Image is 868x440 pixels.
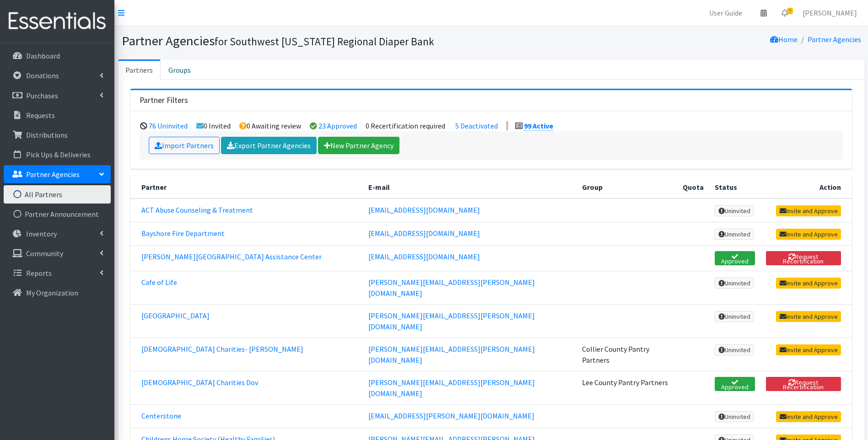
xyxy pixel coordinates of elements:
a: Requests [4,106,111,124]
a: [PERSON_NAME][EMAIL_ADDRESS][PERSON_NAME][DOMAIN_NAME] [368,311,535,331]
a: Purchases [4,86,111,105]
a: Centerstone [141,411,181,420]
a: Community [4,244,111,263]
th: Quota [677,176,709,199]
p: Pick Ups & Deliveries [26,150,91,159]
a: Inventory [4,225,111,243]
a: Donations [4,66,111,85]
a: 23 Approved [318,121,357,130]
a: Groups [161,59,199,80]
span: 4 [787,8,793,14]
a: [PERSON_NAME][EMAIL_ADDRESS][PERSON_NAME][DOMAIN_NAME] [368,278,535,298]
a: [EMAIL_ADDRESS][DOMAIN_NAME] [368,229,480,238]
p: Community [26,249,63,258]
a: ACT Abuse Counseling & Treatment [141,205,253,215]
span: Uninvited [715,411,754,422]
a: Export Partner Agencies [221,137,317,154]
a: All Partners [4,185,111,204]
h3: Partner Filters [140,96,188,105]
td: Lee County Pantry Partners [577,371,678,404]
a: Invite and Approve [776,344,841,355]
a: [PERSON_NAME] [795,4,864,22]
a: Distributions [4,126,111,144]
a: [GEOGRAPHIC_DATA] [141,311,210,320]
a: [EMAIL_ADDRESS][DOMAIN_NAME] [368,205,480,215]
a: [EMAIL_ADDRESS][PERSON_NAME][DOMAIN_NAME] [368,411,534,420]
a: Home [770,35,798,44]
img: HumanEssentials [4,6,111,37]
p: Donations [26,71,59,80]
button: Request Recertification [766,251,841,265]
a: Invite and Approve [776,205,841,216]
a: Invite and Approve [776,411,841,422]
p: My Organization [26,288,78,297]
a: Invite and Approve [776,311,841,322]
a: Cafe of Life [141,278,177,287]
li: 0 Recertification required [366,121,445,130]
a: [PERSON_NAME][GEOGRAPHIC_DATA] Assistance Center [141,252,322,261]
a: Import Partners [149,137,220,154]
a: Invite and Approve [776,278,841,289]
a: [PERSON_NAME][EMAIL_ADDRESS][PERSON_NAME][DOMAIN_NAME] [368,344,535,365]
p: Purchases [26,91,58,100]
a: Dashboard [4,47,111,65]
th: E-mail [363,176,577,199]
span: Uninvited [715,278,754,289]
span: Uninvited [715,344,754,355]
th: Group [577,176,678,199]
a: Partner Agencies [808,35,861,44]
a: [EMAIL_ADDRESS][DOMAIN_NAME] [368,252,480,261]
span: Uninvited [715,229,754,240]
a: Pick Ups & Deliveries [4,145,111,164]
a: 4 [774,4,795,22]
a: Reports [4,264,111,282]
button: Request Recertification [766,377,841,391]
a: 99 Active [524,121,553,131]
p: Dashboard [26,51,60,60]
span: Uninvited [715,311,754,322]
span: Approved [715,251,755,265]
p: Requests [26,111,55,120]
p: Reports [26,268,52,278]
span: Approved [715,377,755,391]
a: [DEMOGRAPHIC_DATA] Charities- [PERSON_NAME] [141,344,303,354]
td: Collier County Pantry Partners [577,338,678,371]
a: [DEMOGRAPHIC_DATA] Charities Dov [141,378,258,387]
a: [PERSON_NAME][EMAIL_ADDRESS][PERSON_NAME][DOMAIN_NAME] [368,378,535,398]
a: Partner Announcement [4,205,111,223]
a: Partners [118,59,161,80]
th: Partner [130,176,363,199]
h1: Partner Agencies [122,33,488,49]
li: 0 Invited [196,121,231,130]
span: Uninvited [715,205,754,216]
a: Invite and Approve [776,229,841,240]
th: Action [760,176,852,199]
a: User Guide [702,4,749,22]
a: Partner Agencies [4,165,111,183]
th: Status [709,176,760,199]
a: My Organization [4,284,111,302]
li: 0 Awaiting review [239,121,301,130]
p: Inventory [26,229,57,238]
a: New Partner Agency [318,137,399,154]
a: Bayshore Fire Department [141,229,225,238]
p: Partner Agencies [26,170,80,179]
p: Distributions [26,130,68,140]
a: 5 Deactivated [455,121,498,130]
small: for Southwest [US_STATE] Regional Diaper Bank [215,35,434,48]
a: 76 Uninvited [149,121,188,130]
